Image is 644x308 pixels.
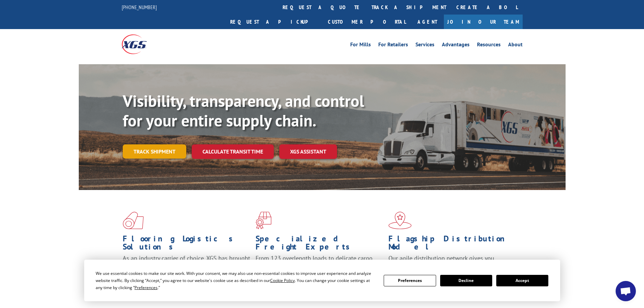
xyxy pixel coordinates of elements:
div: Cookie Consent Prompt [84,260,560,301]
a: For Mills [350,42,371,49]
h1: Specialized Freight Experts [256,235,383,254]
a: [PHONE_NUMBER] [122,4,157,10]
a: Track shipment [123,144,186,159]
a: Advantages [442,42,470,49]
a: Customer Portal [323,15,411,29]
b: Visibility, transparency, and control for your entire supply chain. [123,90,364,131]
img: xgs-icon-focused-on-flooring-red [256,212,271,229]
p: From 123 overlength loads to delicate cargo, our experienced staff knows the best way to move you... [256,254,383,284]
a: Join Our Team [444,15,523,29]
a: Services [415,42,434,49]
a: XGS ASSISTANT [279,144,337,159]
div: We use essential cookies to make our site work. With your consent, we may also use non-essential ... [96,270,376,291]
a: Open chat [616,281,636,301]
span: Preferences [135,285,158,290]
a: For Retailers [378,42,408,49]
a: Calculate transit time [192,144,274,159]
span: Cookie Policy [270,278,295,283]
img: xgs-icon-flagship-distribution-model-red [388,212,412,229]
span: As an industry carrier of choice, XGS has brought innovation and dedication to flooring logistics... [123,254,250,278]
span: Our agile distribution network gives you nationwide inventory management on demand. [388,254,513,270]
h1: Flagship Distribution Model [388,235,516,254]
button: Decline [440,275,492,286]
a: About [508,42,523,49]
button: Accept [496,275,548,286]
a: Request a pickup [225,15,323,29]
button: Preferences [384,275,436,286]
img: xgs-icon-total-supply-chain-intelligence-red [123,212,144,229]
h1: Flooring Logistics Solutions [123,235,251,254]
a: Resources [477,42,501,49]
a: Agent [411,15,444,29]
